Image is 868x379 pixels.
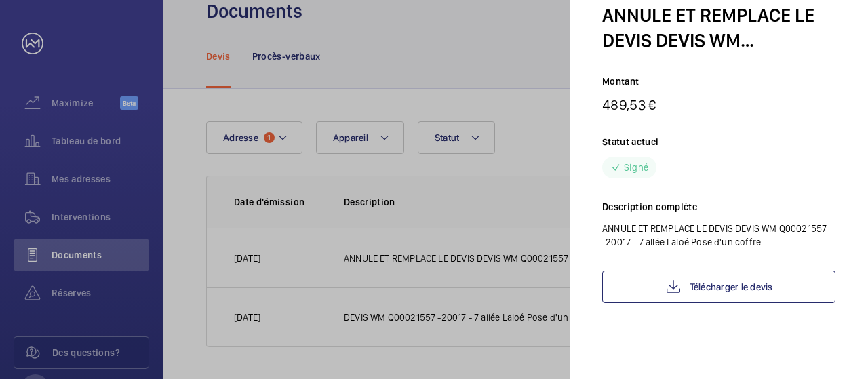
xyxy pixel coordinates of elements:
[602,200,835,214] p: Description complète
[602,222,835,249] p: ANNULE ET REMPLACE LE DEVIS DEVIS WM Q00021557 -20017 - 7 allée Laloé Pose d'un coffre
[602,75,835,88] p: Montant
[602,271,835,303] a: Télécharger le devis
[624,161,648,174] p: Signé
[602,96,835,113] p: 489,53 €
[602,135,835,148] p: Statut actuel
[602,3,835,53] div: ANNULE ET REMPLACE LE DEVIS DEVIS WM Q00021557 -20017 - 7 allée Laloé Pose d'un coffre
